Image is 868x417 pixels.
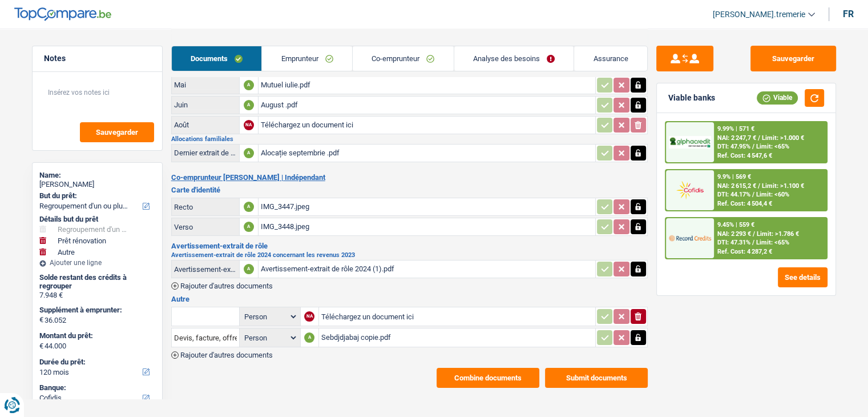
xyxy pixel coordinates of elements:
span: Limit: >1.100 € [762,182,804,190]
span: / [752,191,754,198]
div: Août [174,121,237,129]
div: Avertissement-extrait de rôle 2024 (1).pdf [261,260,593,278]
img: Cofidis [669,179,711,201]
div: IMG_3448.jpeg [261,218,593,235]
div: IMG_3447.jpeg [261,198,593,215]
span: Limit: >1.000 € [762,134,804,142]
label: But du prêt: [39,191,153,201]
div: Alocație septembrie .pdf [261,145,593,162]
span: Limit: <60% [756,191,789,198]
span: DTI: 47.31% [717,239,750,246]
a: Documents [172,46,262,71]
div: 9.99% | 571 € [717,125,754,133]
div: Solde restant des crédits à regrouper [39,273,155,291]
a: Analyse des besoins [454,46,574,71]
h2: Co-emprunteur [PERSON_NAME] | Indépendant [171,173,648,182]
span: / [752,143,754,150]
div: [PERSON_NAME] [39,180,155,189]
div: fr [843,9,854,19]
img: Record Credits [669,227,711,248]
span: Limit: <65% [756,239,789,246]
span: / [752,239,754,246]
span: Limit: <65% [756,143,789,150]
button: Rajouter d'autres documents [171,282,273,290]
span: NAI: 2 615,2 € [717,182,756,190]
img: AlphaCredit [669,136,711,149]
span: Sauvegarder [96,129,138,136]
span: / [758,134,760,142]
label: Durée du prêt: [39,358,153,367]
span: € [39,342,43,351]
div: Dernier extrait de compte pour vos allocations familiales [174,149,237,157]
div: Verso [174,223,237,231]
button: Submit documents [545,368,648,388]
div: Mai [174,81,237,89]
div: A [244,264,254,274]
div: Ref. Cost: 4 547,6 € [717,152,772,159]
div: August .pdf [261,97,593,114]
button: Sauvegarder [80,122,154,142]
div: Viable [757,91,798,104]
label: Montant du prêt: [39,331,153,340]
div: 9.9% | 569 € [717,173,751,181]
div: A [244,202,254,212]
div: NA [304,311,314,322]
div: Ref. Cost: 4 287,2 € [717,248,772,255]
span: NAI: 2 247,7 € [717,134,756,142]
a: [PERSON_NAME].tremerie [704,5,815,24]
h2: Avertissement-extrait de rôle 2024 concernant les revenus 2023 [171,252,648,258]
div: A [244,222,254,232]
div: Viable banks [668,93,715,103]
span: NAI: 2 293 € [717,230,751,238]
h3: Carte d'identité [171,186,648,194]
div: Name: [39,171,155,180]
span: [PERSON_NAME].tremerie [713,10,805,19]
div: Détails but du prêt [39,215,155,224]
button: Combine documents [437,368,539,388]
button: Rajouter d'autres documents [171,351,273,359]
div: Avertissement-extrait de rôle 2024 concernant les revenus 2023 [174,265,237,274]
label: Banque: [39,383,153,392]
span: / [753,230,755,238]
h3: Autre [171,295,648,303]
div: Sebdjdjabaj copie.pdf [321,329,593,346]
label: Supplément à emprunter: [39,306,153,315]
h3: Avertissement-extrait de rôle [171,242,648,250]
div: A [304,332,314,343]
div: Mutuel iulie.pdf [261,77,593,94]
div: A [244,80,254,90]
span: Limit: >1.786 € [757,230,799,238]
div: A [244,148,254,158]
div: 9.45% | 559 € [717,221,754,228]
div: A [244,100,254,110]
span: DTI: 44.17% [717,191,750,198]
a: Co-emprunteur [353,46,454,71]
a: Assurance [574,46,647,71]
div: Ref. Cost: 4 504,4 € [717,200,772,207]
div: Juin [174,101,237,109]
h5: Notes [44,54,151,63]
span: / [758,182,760,190]
div: 7.948 € [39,291,155,300]
h2: Allocations familiales [171,136,648,142]
button: See details [778,267,827,287]
div: Recto [174,203,237,211]
div: NA [244,120,254,130]
img: TopCompare Logo [14,7,111,21]
span: Rajouter d'autres documents [180,282,273,290]
span: DTI: 47.95% [717,143,750,150]
span: Rajouter d'autres documents [180,351,273,359]
a: Emprunteur [262,46,352,71]
button: Sauvegarder [750,46,836,71]
span: € [39,315,43,324]
div: Ajouter une ligne [39,259,155,267]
